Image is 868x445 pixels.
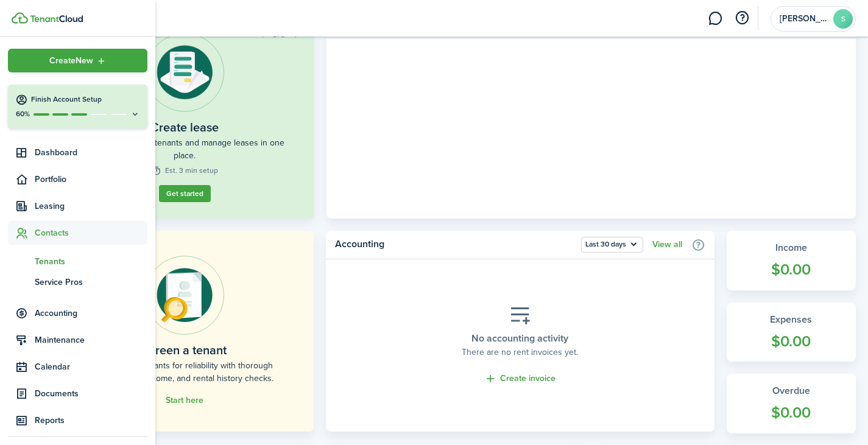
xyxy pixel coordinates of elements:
[35,146,147,159] span: Dashboard
[35,276,147,289] span: Service Pros
[35,387,147,400] span: Documents
[652,240,682,250] a: View all
[727,303,856,362] a: Expenses$0.00
[82,136,287,162] widget-step-description: Create a lease for tenants and manage leases in one place.
[145,33,224,112] img: Lease
[704,3,727,34] a: Messaging
[739,258,844,281] widget-stats-count: $0.00
[12,12,28,24] img: TenantCloud
[35,334,147,346] span: Maintenance
[8,85,147,128] button: Finish Account Setup60%
[833,9,853,29] avatar-text: S
[166,396,203,405] a: Start here
[739,240,844,255] widget-stats-title: Income
[35,200,147,212] span: Leasing
[727,374,856,433] a: Overdue$0.00
[335,237,575,253] home-widget-title: Accounting
[780,15,828,23] span: Stacey
[152,165,218,176] widget-step-time: Est. 3 min setup
[8,49,147,72] button: Open menu
[159,185,211,202] a: Get started
[581,237,643,253] button: Last 30 days
[739,401,844,424] widget-stats-count: $0.00
[471,331,568,346] placeholder-title: No accounting activity
[49,57,93,65] span: Create New
[35,173,147,186] span: Portfolio
[82,359,286,385] home-placeholder-description: Check your tenants for reliability with thorough background, income, and rental history checks.
[35,360,147,373] span: Calendar
[739,384,844,398] widget-stats-title: Overdue
[732,8,752,29] button: Open resource center
[8,272,147,292] a: Service Pros
[35,307,147,320] span: Accounting
[8,141,147,164] a: Dashboard
[35,226,147,239] span: Contacts
[484,372,556,386] a: Create invoice
[727,231,856,290] a: Income$0.00
[15,109,30,119] p: 60%
[31,94,140,105] h4: Finish Account Setup
[739,330,844,353] widget-stats-count: $0.00
[30,15,83,23] img: TenantCloud
[150,118,219,136] widget-step-title: Create lease
[739,312,844,327] widget-stats-title: Expenses
[142,341,227,359] home-placeholder-title: Screen a tenant
[8,408,147,432] a: Reports
[35,414,147,427] span: Reports
[462,346,578,359] placeholder-description: There are no rent invoices yet.
[35,255,147,268] span: Tenants
[8,251,147,272] a: Tenants
[145,256,224,335] img: Online payments
[581,237,643,253] button: Open menu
